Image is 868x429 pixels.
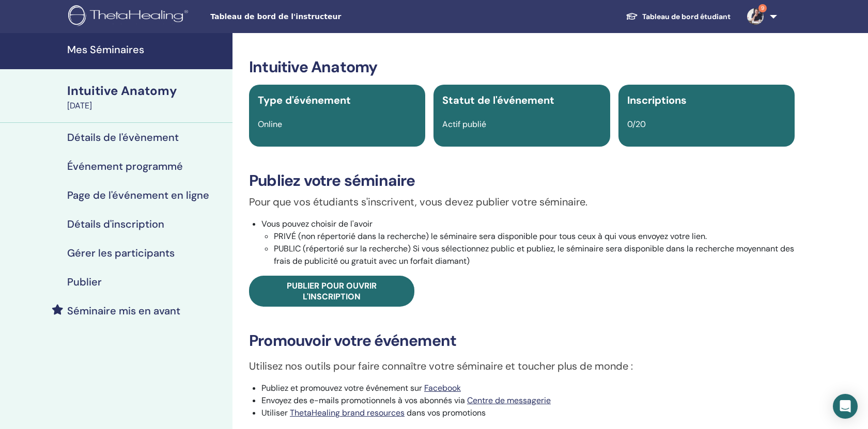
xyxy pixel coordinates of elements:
span: Statut de l'événement [442,93,554,107]
a: Tableau de bord étudiant [617,7,739,26]
span: Inscriptions [627,93,687,107]
span: 0/20 [627,119,646,130]
a: Publier pour ouvrir l'inscription [249,276,414,307]
img: default.jpg [747,8,764,25]
li: Vous pouvez choisir de l'avoir [261,218,795,267]
h4: Séminaire mis en avant [67,305,180,317]
h4: Détails de l'évènement [67,131,179,144]
div: Intuitive Anatomy [67,82,226,100]
div: [DATE] [67,100,226,112]
li: Utiliser dans vos promotions [261,407,795,419]
h4: Détails d'inscription [67,218,164,230]
h3: Publiez votre séminaire [249,171,795,190]
h4: Mes Séminaires [67,43,226,56]
img: logo.png [68,5,192,28]
a: Facebook [424,383,461,393]
li: PUBLIC (répertorié sur la recherche) Si vous sélectionnez public et publiez, le séminaire sera di... [274,243,795,267]
p: Pour que vos étudiants s'inscrivent, vous devez publier votre séminaire. [249,194,795,210]
li: Publiez et promouvez votre événement sur [261,382,795,394]
p: Utilisez nos outils pour faire connaître votre séminaire et toucher plus de monde : [249,358,795,374]
div: Open Intercom Messenger [833,394,858,419]
h3: Promouvoir votre événement [249,331,795,350]
span: Actif publié [442,119,486,130]
h4: Publier [67,276,102,288]
h4: Événement programmé [67,160,183,172]
a: Centre de messagerie [467,395,551,406]
li: Envoyez des e-mails promotionnels à vos abonnés via [261,394,795,407]
span: Online [258,119,282,130]
img: graduation-cap-white.svg [626,12,638,21]
span: Tableau de bord de l'instructeur [210,11,365,22]
span: 9 [758,4,767,12]
a: Intuitive Anatomy[DATE] [61,82,233,112]
h3: Intuitive Anatomy [249,58,795,76]
h4: Page de l'événement en ligne [67,189,209,201]
a: ThetaHealing brand resources [290,407,405,418]
h4: Gérer les participants [67,247,175,259]
li: PRIVÉ (non répertorié dans la recherche) le séminaire sera disponible pour tous ceux à qui vous e... [274,230,795,243]
span: Type d'événement [258,93,351,107]
span: Publier pour ouvrir l'inscription [287,280,377,302]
